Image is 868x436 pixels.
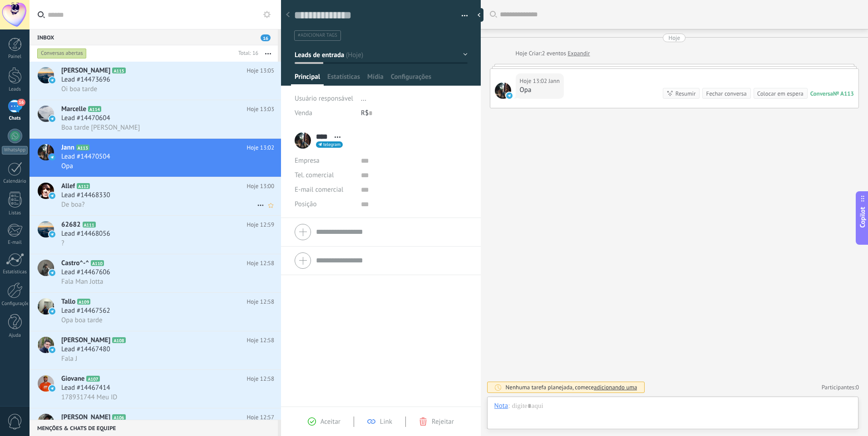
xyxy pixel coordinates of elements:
[30,331,281,369] a: avataricon[PERSON_NAME]A108Hoje 12:58Lead #14467480Fala J
[30,420,278,436] div: Menções & Chats de equipe
[49,154,55,160] img: icon
[61,191,110,200] span: Lead #14468330
[295,201,316,208] span: Posição
[247,105,274,114] span: Hoje 13:03
[86,376,99,382] span: A107
[247,374,274,383] span: Hoje 12:58
[112,414,125,420] span: A106
[295,168,334,183] button: Tel. comercial
[391,73,431,86] span: Configurações
[295,197,354,212] div: Posição
[30,216,281,254] a: avataricon62682A111Hoje 12:59Lead #14468056?
[247,259,274,268] span: Hoje 12:58
[61,105,86,114] span: Marcelle
[61,123,140,132] span: Boa tarde [PERSON_NAME]
[295,106,354,121] div: Venda
[810,90,833,97] div: Conversa
[295,73,320,86] span: Principal
[516,49,590,58] div: Criar:
[61,413,110,422] span: [PERSON_NAME]
[247,336,274,345] span: Hoje 12:58
[61,316,103,325] span: Opa boa tarde
[506,383,637,391] div: Nenhuma tarefa planejada, comece
[2,333,28,339] div: Ajuda
[61,345,110,354] span: Lead #14467480
[49,308,55,315] img: icon
[594,383,637,391] span: adicionando uma
[83,222,96,228] span: A111
[822,383,859,391] a: Participantes:0
[858,207,867,228] span: Copilot
[61,143,74,152] span: Jann
[30,254,281,292] a: avatariconCastro^-^A110Hoje 12:58Lead #14467606Fala Man Jotta
[61,297,75,306] span: Tallo
[235,49,258,58] div: Total: 16
[833,90,854,97] div: № A113
[17,99,25,106] span: 16
[61,268,110,277] span: Lead #14467606
[516,49,529,58] div: Hoje
[61,162,73,170] span: Opa
[676,89,696,98] div: Resumir
[61,75,110,84] span: Lead #14473696
[321,417,340,426] span: Aceitar
[49,77,55,83] img: icon
[61,200,85,209] span: De boa?
[261,34,271,41] span: 16
[506,92,513,99] img: telegram-sm.svg
[361,94,366,103] span: ...
[2,116,28,121] div: Chats
[49,270,55,276] img: icon
[2,179,28,184] div: Calendário
[2,240,28,246] div: E-mail
[61,306,110,315] span: Lead #14467562
[247,220,274,229] span: Hoje 12:59
[520,77,549,86] div: Hoje 13:02
[112,337,125,343] span: A108
[49,231,55,237] img: icon
[112,68,125,73] span: A115
[49,385,55,392] img: icon
[567,49,590,58] a: Expandir
[295,94,353,103] span: Usuário responsável
[61,354,77,363] span: Fala J
[295,109,312,117] span: Venda
[247,143,274,152] span: Hoje 13:02
[61,393,117,402] span: 178931744 Meu ID
[247,413,274,422] span: Hoje 12:57
[49,347,55,353] img: icon
[61,182,75,191] span: Allef
[548,77,559,86] span: Jann
[2,87,28,92] div: Leads
[295,185,343,194] span: E-mail comercial
[295,92,354,106] div: Usuário responsável
[327,73,360,86] span: Estatísticas
[61,239,64,247] span: ?
[77,183,90,189] span: A112
[30,29,278,45] div: Inbox
[856,383,859,391] span: 0
[668,34,680,42] div: Hoje
[295,154,354,168] div: Empresa
[61,220,81,229] span: 62682
[295,183,343,197] button: E-mail comercial
[706,89,746,98] div: Fechar conversa
[88,106,101,112] span: A114
[61,114,110,123] span: Lead #14470604
[474,8,483,22] div: ocultar
[49,193,55,199] img: icon
[247,182,274,191] span: Hoje 13:00
[61,229,110,238] span: Lead #14468056
[30,139,281,177] a: avatariconJannA113Hoje 13:02Lead #14470504Opa
[542,49,566,58] span: 2 eventos
[91,260,104,266] span: A110
[49,116,55,122] img: icon
[247,66,274,75] span: Hoje 13:05
[61,277,104,286] span: Fala Man Jotta
[757,89,804,98] div: Colocar em espera
[77,299,90,305] span: A109
[258,45,278,62] button: Mais
[61,152,110,161] span: Lead #14470504
[30,177,281,215] a: avatariconAllefA112Hoje 13:00Lead #14468330De boa?
[61,85,97,93] span: Oi boa tarde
